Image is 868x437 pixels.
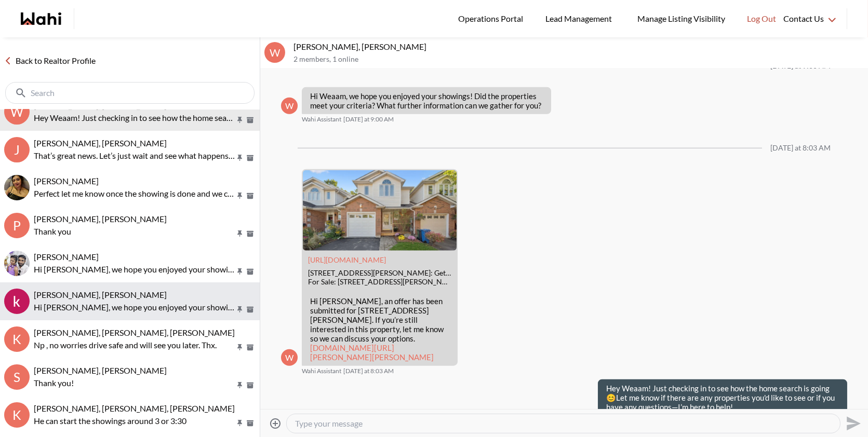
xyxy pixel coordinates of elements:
[308,269,451,278] div: [STREET_ADDRESS][PERSON_NAME]: Get $10.4K Cashback | Wahi
[281,349,298,366] div: W
[4,99,30,125] div: W
[34,415,235,427] p: He can start the showings around 3 or 3:30
[34,176,99,186] span: [PERSON_NAME]
[34,263,235,276] p: Hi [PERSON_NAME], we hope you enjoyed your showings! Did the properties meet your criteria? What ...
[840,412,864,435] button: Send
[4,213,30,238] div: P
[281,98,298,114] div: W
[4,251,30,276] img: A
[34,339,235,351] p: Np , no worries drive safe and will see you later. Thx.
[4,137,30,162] div: J
[21,12,61,25] a: Wahi homepage
[770,144,831,153] div: [DATE] at 8:03 AM
[458,12,527,25] span: Operations Portal
[293,42,864,52] p: [PERSON_NAME], [PERSON_NAME]
[295,418,832,429] textarea: Type your message
[245,381,256,390] button: Archive
[245,192,256,200] button: Archive
[4,402,30,428] div: K
[310,296,449,362] p: Hi [PERSON_NAME], an offer has been submitted for [STREET_ADDRESS][PERSON_NAME]. If you’re still ...
[31,88,231,98] input: Search
[235,116,245,125] button: Pin
[634,12,728,25] span: Manage Listing Visibility
[747,12,776,25] span: Log Out
[245,305,256,314] button: Archive
[302,115,341,124] span: Wahi Assistant
[264,42,285,63] div: W
[302,367,341,375] span: Wahi Assistant
[4,364,30,390] div: S
[4,175,30,200] div: Puja Mandal, Behnam
[606,393,616,402] span: 😊
[34,112,235,124] p: Hey Weaam! Just checking in to see how the home search is going 😊 Let me know if there are any pr...
[4,289,30,314] img: k
[4,326,30,352] div: K
[34,187,235,200] p: Perfect let me know once the showing is done and we can make your offer ready
[34,252,99,262] span: [PERSON_NAME]
[34,290,167,299] span: [PERSON_NAME], [PERSON_NAME]
[308,255,386,264] a: Attachment
[293,55,864,64] p: 2 members , 1 online
[34,100,167,110] span: [PERSON_NAME], [PERSON_NAME]
[343,115,394,124] time: 2025-09-26T13:00:09.160Z
[34,365,167,375] span: [PERSON_NAME], [PERSON_NAME]
[4,175,30,200] img: P
[235,419,245,428] button: Pin
[235,229,245,238] button: Pin
[303,170,457,251] img: 97 Rodgers Rd, Guelph, ON: Get $10.4K Cashback | Wahi
[235,154,245,162] button: Pin
[235,305,245,314] button: Pin
[235,343,245,352] button: Pin
[343,367,394,375] time: 2025-09-29T12:03:59.533Z
[545,12,616,25] span: Lead Management
[245,116,256,125] button: Archive
[34,225,235,238] p: Thank you
[245,229,256,238] button: Archive
[34,377,235,389] p: Thank you!
[308,278,451,286] div: For Sale: [STREET_ADDRESS][PERSON_NAME] Semi-Detached with $10.4K Cashback through Wahi Cashback....
[4,251,30,276] div: Antonycharles Anthonipillai, Behnam
[245,267,256,276] button: Archive
[34,214,167,224] span: [PERSON_NAME], [PERSON_NAME]
[606,384,839,412] p: Hey Weaam! Just checking in to see how the home search is going Let me know if there are any prop...
[34,327,235,337] span: [PERSON_NAME], [PERSON_NAME], [PERSON_NAME]
[34,403,235,413] span: [PERSON_NAME], [PERSON_NAME], [PERSON_NAME]
[235,267,245,276] button: Pin
[235,192,245,200] button: Pin
[4,289,30,314] div: khalid Alvi, Behnam
[310,343,434,362] a: [DOMAIN_NAME][URL][PERSON_NAME][PERSON_NAME]
[34,149,235,162] p: That’s great news. Let’s just wait and see what happens. I will keep you posted if I hear back fr...
[245,154,256,162] button: Archive
[245,419,256,428] button: Archive
[310,91,543,110] p: Hi Weaam, we hope you enjoyed your showings! Did the properties meet your criteria? What further ...
[34,301,235,313] p: Hi [PERSON_NAME], we hope you enjoyed your showings! Did the properties meet your criteria? What ...
[235,381,245,390] button: Pin
[34,138,167,148] span: [PERSON_NAME], [PERSON_NAME]
[245,343,256,352] button: Archive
